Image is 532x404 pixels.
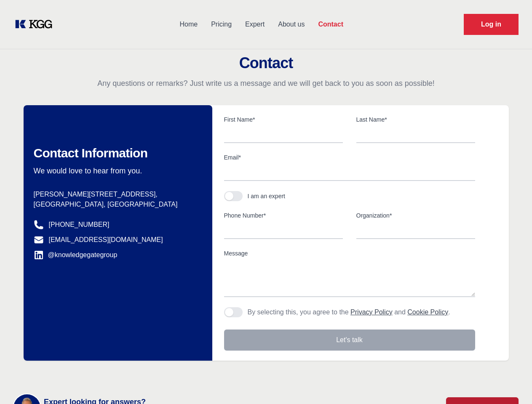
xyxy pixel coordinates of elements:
label: Phone Number* [224,211,343,220]
a: Home [173,13,204,35]
p: We would love to hear from you. [34,166,199,176]
p: Any questions or remarks? Just write us a message and we will get back to you as soon as possible! [10,78,522,88]
a: Request Demo [464,14,519,35]
a: Cookie Policy [407,308,448,316]
label: Email* [224,153,475,162]
a: Privacy Policy [350,308,393,316]
label: Message [224,249,475,258]
label: Last Name* [356,115,475,124]
a: KOL Knowledge Platform: Talk to Key External Experts (KEE) [13,18,59,31]
p: By selecting this, you agree to the and . [248,307,450,317]
p: [PERSON_NAME][STREET_ADDRESS], [34,189,199,199]
a: Expert [238,13,271,35]
div: I am an expert [248,192,286,200]
iframe: Chat Widget [490,364,532,404]
h2: Contact Information [34,146,199,161]
a: [EMAIL_ADDRESS][DOMAIN_NAME] [49,235,163,245]
label: First Name* [224,115,343,124]
p: [GEOGRAPHIC_DATA], [GEOGRAPHIC_DATA] [34,199,199,210]
a: Pricing [204,13,238,35]
label: Organization* [356,211,475,220]
a: @knowledgegategroup [34,250,118,260]
h2: Contact [10,55,522,72]
a: Contact [311,13,350,35]
button: Let's talk [224,330,475,351]
a: About us [271,13,311,35]
a: [PHONE_NUMBER] [49,220,110,230]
